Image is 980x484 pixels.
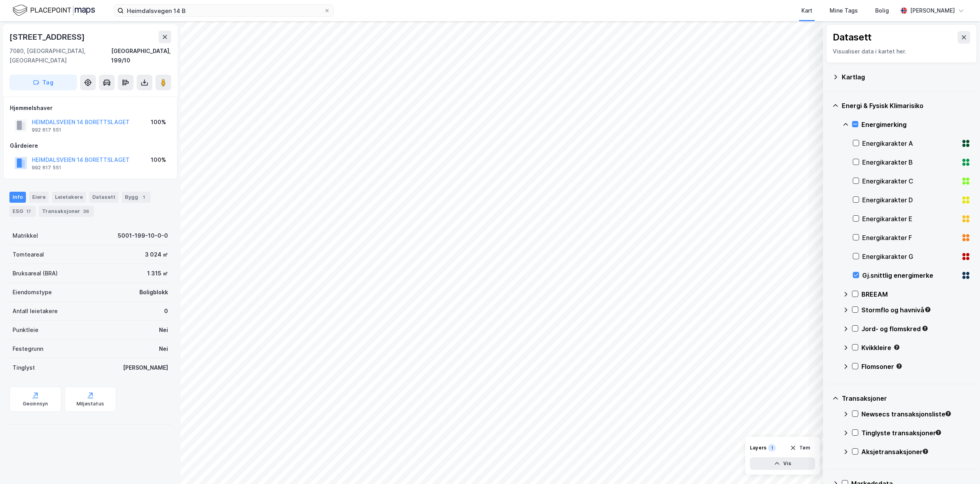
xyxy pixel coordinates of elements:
[123,363,168,372] div: [PERSON_NAME]
[89,192,119,203] div: Datasett
[750,445,766,451] div: Layers
[147,269,168,278] div: 1 315 ㎡
[842,101,971,110] div: Energi & Fysisk Klimarisiko
[82,207,91,215] div: 36
[32,127,61,133] div: 992 617 551
[9,31,86,43] div: [STREET_ADDRESS]
[862,158,958,167] div: Energikarakter B
[32,165,61,171] div: 992 617 551
[750,457,815,470] button: Vis
[10,141,171,150] div: Gårdeiere
[9,192,26,203] div: Info
[13,250,44,259] div: Tomteareal
[13,363,35,372] div: Tinglyst
[875,6,889,15] div: Bolig
[862,139,958,148] div: Energikarakter A
[13,344,43,354] div: Festegrunn
[29,192,49,203] div: Eiere
[159,325,168,335] div: Nei
[13,288,52,297] div: Eiendomstype
[896,363,903,370] div: Tooltip anchor
[122,192,151,203] div: Bygg
[13,269,58,278] div: Bruksareal (BRA)
[861,428,971,438] div: Tinglyste transaksjoner
[922,448,929,455] div: Tooltip anchor
[945,410,952,417] div: Tooltip anchor
[9,206,36,217] div: ESG
[941,446,980,484] iframe: Chat Widget
[10,103,171,113] div: Hjemmelshaver
[861,343,971,352] div: Kvikkleire
[910,6,955,15] div: [PERSON_NAME]
[935,429,942,436] div: Tooltip anchor
[118,231,168,240] div: 5001-199-10-0-0
[861,305,971,315] div: Stormflo og havnivå
[13,306,58,316] div: Antall leietakere
[861,447,971,456] div: Aksjetransaksjoner
[111,46,171,65] div: [GEOGRAPHIC_DATA], 199/10
[13,4,95,17] img: logo.f888ab2527a4732fd821a326f86c7f29.svg
[25,207,33,215] div: 17
[145,250,168,259] div: 3 024 ㎡
[862,233,958,242] div: Energikarakter F
[921,325,929,332] div: Tooltip anchor
[39,206,94,217] div: Transaksjoner
[862,271,958,280] div: Gj.snittlig energimerke
[861,409,971,419] div: Newsecs transaksjonsliste
[862,214,958,224] div: Energikarakter E
[842,394,971,403] div: Transaksjoner
[941,446,980,484] div: Kontrollprogram for chat
[52,192,86,203] div: Leietakere
[862,195,958,205] div: Energikarakter D
[9,75,77,90] button: Tag
[924,306,931,313] div: Tooltip anchor
[861,324,971,334] div: Jord- og flomskred
[151,155,166,165] div: 100%
[833,31,872,44] div: Datasett
[830,6,858,15] div: Mine Tags
[893,344,900,351] div: Tooltip anchor
[862,176,958,186] div: Energikarakter C
[9,46,111,65] div: 7080, [GEOGRAPHIC_DATA], [GEOGRAPHIC_DATA]
[151,117,166,127] div: 100%
[842,72,971,82] div: Kartlag
[861,362,971,371] div: Flomsoner
[139,288,168,297] div: Boligblokk
[785,442,815,454] button: Tøm
[768,444,776,452] div: 1
[13,325,38,335] div: Punktleie
[159,344,168,354] div: Nei
[861,120,971,129] div: Energimerking
[833,47,970,56] div: Visualiser data i kartet her.
[23,401,48,407] div: Geoinnsyn
[140,193,148,201] div: 1
[801,6,812,15] div: Kart
[861,290,971,299] div: BREEAM
[77,401,104,407] div: Miljøstatus
[862,252,958,261] div: Energikarakter G
[124,5,324,16] input: Søk på adresse, matrikkel, gårdeiere, leietakere eller personer
[164,306,168,316] div: 0
[13,231,38,240] div: Matrikkel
